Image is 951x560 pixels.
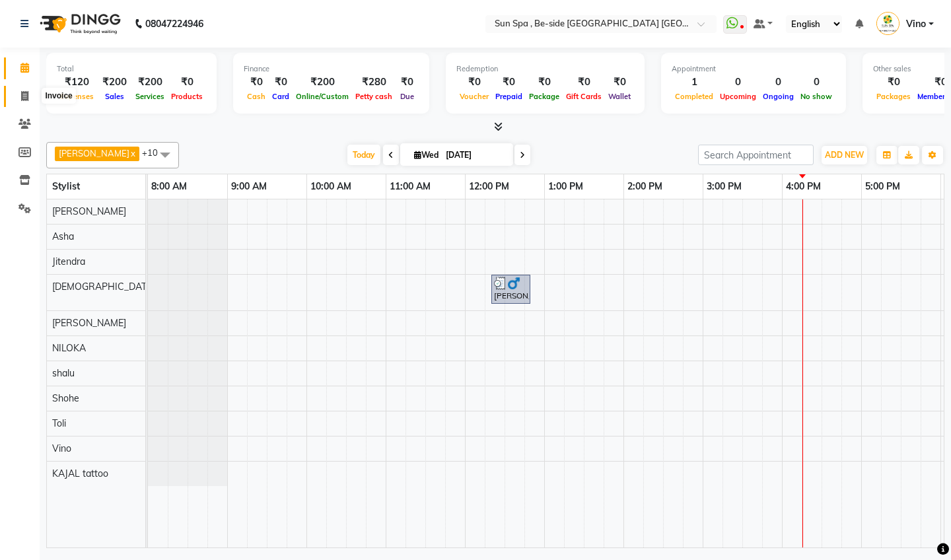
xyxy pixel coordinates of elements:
[672,92,717,101] span: Completed
[293,75,352,90] div: ₹200
[605,92,634,101] span: Wallet
[672,75,717,90] div: 1
[492,92,526,101] span: Prepaid
[797,75,835,90] div: 0
[52,180,80,192] span: Stylist
[825,150,864,160] span: ADD NEW
[456,75,492,90] div: ₹0
[397,92,417,101] span: Due
[97,75,132,90] div: ₹200
[717,75,759,90] div: 0
[59,148,129,158] span: [PERSON_NAME]
[269,75,293,90] div: ₹0
[34,5,124,42] img: logo
[797,92,835,101] span: No show
[873,92,914,101] span: Packages
[526,92,563,101] span: Package
[132,92,168,101] span: Services
[244,92,269,101] span: Cash
[102,92,127,101] span: Sales
[563,92,605,101] span: Gift Cards
[822,146,867,164] button: ADD NEW
[57,63,206,75] div: Total
[703,177,745,196] a: 3:00 PM
[492,75,526,90] div: ₹0
[269,92,293,101] span: Card
[396,75,419,90] div: ₹0
[526,75,563,90] div: ₹0
[759,75,797,90] div: 0
[52,392,79,404] span: Shohe
[347,145,380,165] span: Today
[307,177,355,196] a: 10:00 AM
[142,147,168,158] span: +10
[873,75,914,90] div: ₹0
[698,145,814,165] input: Search Appointment
[563,75,605,90] div: ₹0
[605,75,634,90] div: ₹0
[52,256,85,267] span: Jitendra
[52,281,155,293] span: [DEMOGRAPHIC_DATA]
[42,88,75,104] div: Invoice
[456,63,634,75] div: Redemption
[456,92,492,101] span: Voucher
[168,75,206,90] div: ₹0
[52,442,71,454] span: Vino
[442,145,508,165] input: 2025-09-03
[352,92,396,101] span: Petty cash
[759,92,797,101] span: Ongoing
[148,177,190,196] a: 8:00 AM
[132,75,168,90] div: ₹200
[168,92,206,101] span: Products
[876,12,899,35] img: Vino
[52,417,66,429] span: Toli
[672,63,835,75] div: Appointment
[129,148,135,158] a: x
[244,63,419,75] div: Finance
[624,177,666,196] a: 2:00 PM
[493,277,529,302] div: [PERSON_NAME], TK01, 12:20 PM-12:50 PM, Hair Cut
[52,205,126,217] span: [PERSON_NAME]
[52,342,86,354] span: NILOKA
[352,75,396,90] div: ₹280
[145,5,203,42] b: 08047224946
[57,75,97,90] div: ₹120
[52,468,108,479] span: KAJAL tattoo
[862,177,903,196] a: 5:00 PM
[386,177,434,196] a: 11:00 AM
[293,92,352,101] span: Online/Custom
[783,177,824,196] a: 4:00 PM
[545,177,586,196] a: 1:00 PM
[717,92,759,101] span: Upcoming
[906,17,926,31] span: Vino
[52,230,74,242] span: Asha
[52,367,75,379] span: shalu
[411,150,442,160] span: Wed
[244,75,269,90] div: ₹0
[466,177,512,196] a: 12:00 PM
[52,317,126,329] span: [PERSON_NAME]
[228,177,270,196] a: 9:00 AM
